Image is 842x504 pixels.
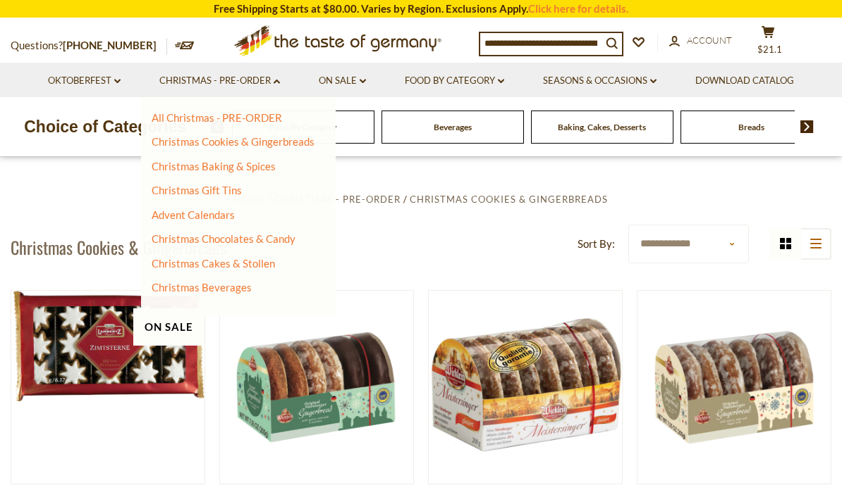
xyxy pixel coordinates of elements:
a: Advent Calendars [152,208,235,221]
a: Seasons & Occasions [543,73,657,89]
a: Christmas Gift Tins [152,184,242,196]
a: Christmas Cookies & Gingerbreads [152,135,315,148]
span: $21.1 [757,44,782,55]
label: Sort By: [578,235,615,253]
h1: Christmas Cookies & Gingerbreads [11,237,226,258]
img: Wicklein Oblaten Lebkuchen 14% Nuts, Glazed, 7 oz [637,291,831,484]
a: Download Catalog [695,73,794,89]
a: Click here for details. [528,2,628,15]
a: Baking, Cakes, Desserts [558,122,646,132]
a: Christmas Cakes & Stollen [152,257,275,270]
a: Oktoberfest [48,73,121,89]
a: Food By Category [405,73,504,89]
img: Wicklein Oblaten Lebkuchen Assorted 14% Nuts, 7 oz [220,291,413,484]
a: Christmas Chocolates & Candy [152,232,295,245]
a: Beverages [434,122,472,132]
a: Breads [738,122,764,132]
img: Lambertz "Zimtsterne" Cinnamon Star Gingerbread Cookies [11,291,205,401]
a: Christmas Baking & Spices [152,160,276,172]
span: Account [687,34,732,46]
a: Christmas Cookies & Gingerbreads [410,194,608,205]
a: On Sale [319,73,366,89]
button: $21.1 [747,25,789,61]
img: next arrow [800,120,814,133]
a: Account [669,33,732,49]
p: Questions? [11,37,167,55]
a: Christmas Beverages [152,281,252,294]
a: All Christmas - PRE-ORDER [152,111,282,124]
a: Christmas - PRE-ORDER [274,194,401,205]
a: [PHONE_NUMBER] [63,39,157,51]
img: Wicklein Meistersinger Glazed Lebkuchen, min 20% Nuts 7oz [429,291,622,484]
a: Christmas - PRE-ORDER [159,73,280,89]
